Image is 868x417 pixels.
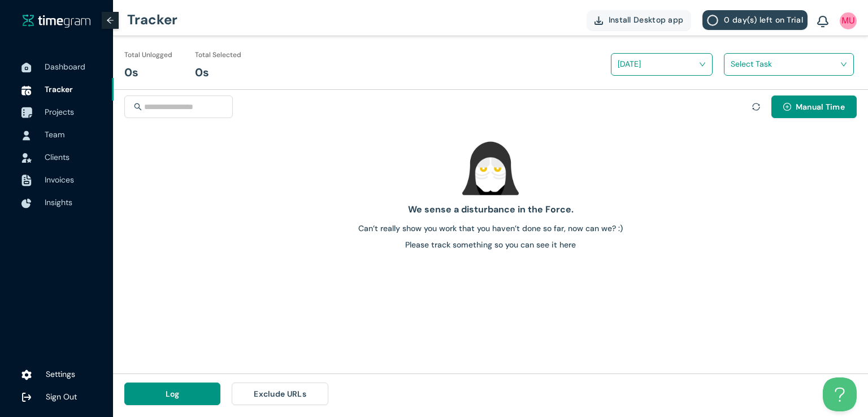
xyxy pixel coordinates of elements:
span: sync [752,103,760,111]
span: search [134,103,142,111]
img: InvoiceIcon [21,153,32,163]
span: Clients [45,152,70,162]
img: timegram [23,14,90,28]
img: DashboardIcon [21,63,32,73]
button: 0 day(s) left on Trial [702,10,808,30]
img: InvoiceIcon [21,175,32,186]
img: logOut.ca60ddd252d7bab9102ea2608abe0238.svg [21,392,32,402]
span: Invoices [45,175,74,185]
span: Tracker [45,84,73,94]
span: Projects [45,107,74,117]
img: TimeTrackerIcon [21,85,32,95]
h1: Total Unlogged [124,50,172,60]
img: UserIcon [840,12,857,29]
img: InsightsIcon [21,198,32,208]
span: Install Desktop app [609,14,684,26]
button: Install Desktop app [587,10,692,30]
button: plus-circleManual Time [771,95,857,118]
h1: Can’t really show you work that you haven’t done so far, now can we? :) [118,222,863,234]
img: ProjectIcon [21,107,32,119]
button: Log [124,383,220,405]
iframe: Toggle Customer Support [823,377,857,411]
h1: Tracker [127,3,177,37]
h1: 0s [195,64,209,81]
span: arrow-left [106,16,114,24]
span: Insights [45,197,72,207]
h1: We sense a disturbance in the Force. [118,202,863,216]
img: settings.78e04af822cf15d41b38c81147b09f22.svg [21,370,32,381]
span: Settings [46,369,75,379]
a: timegram [23,14,90,28]
img: UserIcon [21,131,32,141]
span: Exclude URLs [254,388,306,400]
span: 0 day(s) left on Trial [724,14,803,26]
img: empty [462,140,519,197]
button: Exclude URLs [232,383,328,405]
span: Sign Out [46,392,77,402]
span: Team [45,129,64,140]
span: Manual Time [796,101,845,113]
img: DownloadApp [594,16,603,25]
span: Log [166,388,180,400]
h1: Please track something so you can see it here [118,238,863,251]
span: plus-circle [783,103,791,112]
img: BellIcon [817,16,828,28]
span: Dashboard [45,62,85,72]
h1: 0s [124,64,138,81]
h1: Total Selected [195,50,241,60]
